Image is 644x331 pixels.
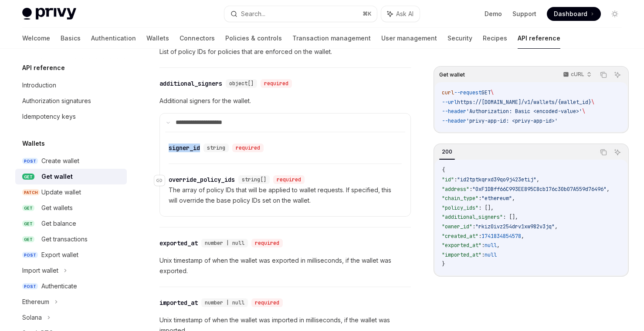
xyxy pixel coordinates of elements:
a: API reference [518,28,560,49]
div: signer_id [169,144,200,152]
span: : [478,233,481,240]
div: required [251,298,283,307]
p: Additional signers for the wallet. [159,96,411,106]
span: GET [22,236,34,243]
span: "chain_type" [442,195,478,202]
div: Ethereum [22,297,49,307]
span: GET [481,89,491,96]
div: imported_at [159,298,198,307]
span: PATCH [22,189,40,196]
a: Navigate to header [154,172,169,189]
span: "policy_ids" [442,204,478,211]
button: Ask AI [612,147,623,158]
span: , [521,233,524,240]
span: : [], [478,204,494,211]
h5: Wallets [22,138,45,149]
span: "address" [442,186,469,193]
span: 1741834854578 [481,233,521,240]
button: Copy the contents from the code block [598,69,609,80]
p: cURL [571,71,584,78]
span: : [], [503,214,518,221]
a: User management [381,28,437,49]
span: "exported_at" [442,242,481,249]
span: Get wallet [439,71,465,78]
span: "id" [442,176,454,183]
span: 'privy-app-id: <privy-app-id>' [466,117,558,124]
div: Update wallet [41,187,81,197]
span: , [512,195,515,202]
span: \ [582,108,585,115]
div: Get wallet [41,171,73,182]
a: Security [447,28,472,49]
span: "id2tptkqrxd39qo9j423etij" [457,176,536,183]
span: : [478,195,481,202]
button: Search...⌘K [224,6,377,22]
span: 'Authorization: Basic <encoded-value>' [466,108,582,115]
a: Support [512,10,536,18]
div: Get balance [41,218,76,229]
button: Copy the contents from the code block [598,147,609,158]
div: Import wallet [22,265,58,276]
a: Transaction management [292,28,371,49]
span: number | null [205,299,244,306]
span: POST [22,283,38,290]
a: GETGet transactions [15,231,127,247]
div: Search... [241,9,265,19]
div: Introduction [22,80,56,90]
span: : [454,176,457,183]
div: required [261,79,292,88]
span: "owner_id" [442,223,472,230]
a: Wallets [146,28,169,49]
a: Authorization signatures [15,93,127,109]
img: light logo [22,8,76,20]
div: required [251,239,283,247]
span: null [485,251,497,258]
span: POST [22,158,38,164]
a: Recipes [483,28,507,49]
span: object[] [229,80,254,87]
a: Demo [485,10,502,18]
span: "ethereum" [481,195,512,202]
div: Get wallets [41,203,73,213]
span: "0xF1DBff66C993EE895C8cb176c30b07A559d76496" [472,186,607,193]
a: POSTAuthenticate [15,278,127,294]
span: curl [442,89,454,96]
span: GET [22,205,34,211]
span: , [555,223,558,230]
span: POST [22,252,38,258]
span: number | null [205,240,244,247]
span: "imported_at" [442,251,481,258]
button: cURL [558,67,595,82]
button: Ask AI [381,6,420,22]
a: Welcome [22,28,50,49]
span: --url [442,99,457,106]
span: : [472,223,475,230]
p: Unix timestamp of when the wallet was exported in milliseconds, if the wallet was exported. [159,255,411,276]
span: , [607,186,610,193]
span: "additional_signers" [442,214,503,221]
div: override_policy_ids [169,175,235,184]
span: https://[DOMAIN_NAME]/v1/wallets/{wallet_id} [457,99,591,106]
div: Create wallet [41,156,79,166]
span: --request [454,89,481,96]
div: Authorization signatures [22,96,91,106]
span: GET [22,174,34,180]
a: GETGet wallet [15,169,127,184]
a: POSTCreate wallet [15,153,127,169]
div: additional_signers [159,79,222,88]
span: \ [591,99,594,106]
span: GET [22,221,34,227]
div: Authenticate [41,281,77,291]
a: Idempotency keys [15,109,127,124]
div: Export wallet [41,250,78,260]
div: required [232,144,264,152]
p: List of policy IDs for policies that are enforced on the wallet. [159,47,411,57]
span: : [481,242,485,249]
div: 200 [439,147,455,157]
span: : [469,186,472,193]
button: Toggle dark mode [608,7,622,21]
a: GETGet balance [15,216,127,231]
span: --header [442,117,466,124]
div: Idempotency keys [22,111,76,122]
span: null [485,242,497,249]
